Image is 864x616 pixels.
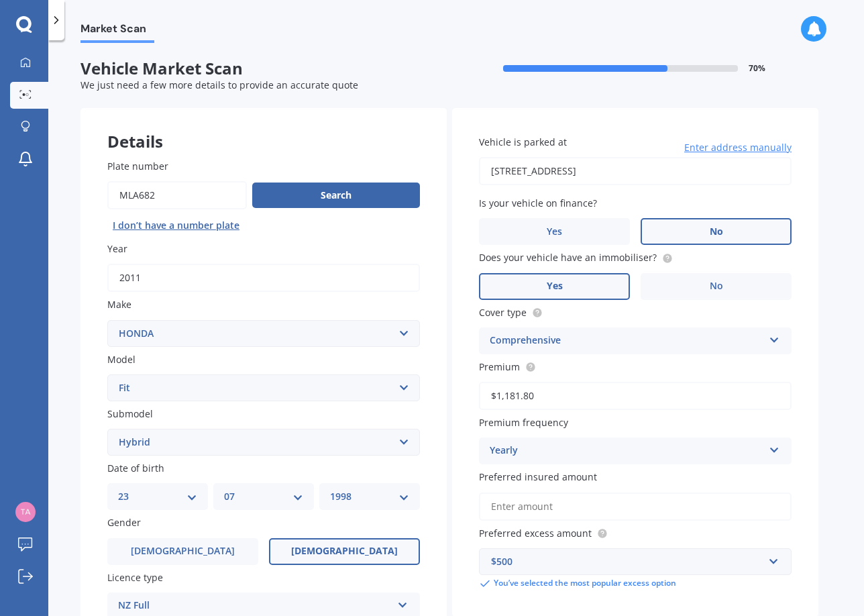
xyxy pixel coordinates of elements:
[749,64,765,73] span: 70 %
[490,333,763,349] div: Comprehensive
[80,22,154,40] span: Market Scan
[479,416,568,429] span: Premium frequency
[479,382,792,410] input: Enter premium
[479,360,520,373] span: Premium
[479,493,792,521] input: Enter amount
[80,59,449,79] span: Vehicle Market Scan
[15,502,36,522] img: 5811eb6034e02d5d90e2b5361a64b8f9
[107,299,131,311] span: Make
[479,471,597,484] span: Preferred insured amount
[107,181,247,209] input: Enter plate number
[80,79,358,91] span: We just need a few more details to provide an accurate quote
[107,571,163,584] span: Licence type
[479,136,567,148] span: Vehicle is parked at
[107,160,168,172] span: Plate number
[479,578,792,590] div: You’ve selected the most popular excess option
[107,264,420,292] input: YYYY
[710,280,723,292] span: No
[479,157,792,185] input: Enter address
[710,226,723,238] span: No
[479,306,527,319] span: Cover type
[107,517,141,529] span: Gender
[107,353,136,366] span: Model
[479,197,597,209] span: Is your vehicle on finance?
[491,554,763,569] div: $500
[107,215,245,236] button: I don’t have a number plate
[684,141,792,154] span: Enter address manually
[107,242,127,255] span: Year
[118,598,392,614] div: NZ Full
[107,407,153,420] span: Submodel
[479,527,592,540] span: Preferred excess amount
[490,443,763,459] div: Yearly
[547,226,562,238] span: Yes
[479,252,657,264] span: Does your vehicle have an immobiliser?
[131,546,235,557] span: [DEMOGRAPHIC_DATA]
[547,280,563,292] span: Yes
[252,183,420,208] button: Search
[291,546,398,557] span: [DEMOGRAPHIC_DATA]
[80,108,447,148] div: Details
[107,462,164,474] span: Date of birth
